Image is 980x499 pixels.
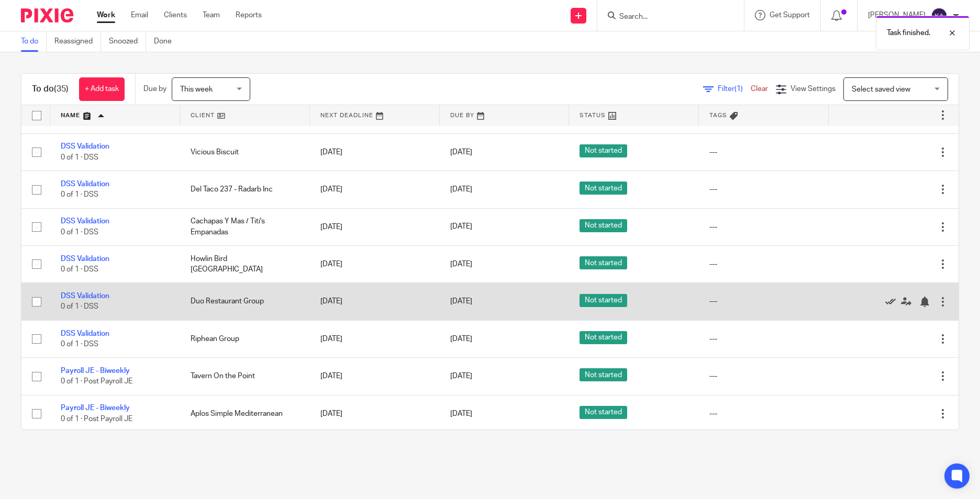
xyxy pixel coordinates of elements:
td: Cachapas Y Mas / Titi's Empanadas [180,208,310,245]
span: [DATE] [450,298,472,305]
span: [DATE] [450,260,472,268]
td: [DATE] [310,283,440,320]
span: [DATE] [450,223,472,231]
td: [DATE] [310,358,440,395]
td: Aplos Simple Mediterranean [180,395,310,432]
td: [DATE] [310,208,440,245]
span: (35) [54,85,69,93]
td: Tavern On the Point [180,358,310,395]
a: Email [131,10,148,20]
span: [DATE] [450,186,472,193]
a: DSS Validation [61,143,109,150]
td: Del Taco 237 - Radarb Inc [180,171,310,208]
span: Not started [580,144,627,157]
div: --- [709,334,818,344]
a: DSS Validation [61,255,109,263]
span: Filter [718,85,751,93]
a: + Add task [79,77,125,101]
a: Reassigned [54,31,101,52]
a: Work [97,10,115,20]
td: [DATE] [310,320,440,357]
span: [DATE] [450,410,472,417]
span: 0 of 1 · DSS [61,154,98,161]
span: 0 of 1 · DSS [61,191,98,198]
span: Not started [580,182,627,195]
h1: To do [32,84,69,95]
span: 0 of 1 · Post Payroll JE [61,415,132,423]
span: 0 of 1 · DSS [61,303,98,311]
a: Reports [236,10,262,20]
a: Snoozed [109,31,146,52]
span: Not started [580,331,627,344]
a: Team [203,10,220,20]
span: Not started [580,294,627,307]
a: Payroll JE - Biweekly [61,404,130,412]
div: --- [709,184,818,195]
span: Not started [580,256,627,269]
a: DSS Validation [61,218,109,225]
a: Done [154,31,180,52]
span: Not started [580,368,627,381]
span: Tags [709,112,727,118]
span: [DATE] [450,149,472,156]
td: [DATE] [310,171,440,208]
span: Not started [580,219,627,232]
a: DSS Validation [61,330,109,337]
div: --- [709,222,818,232]
td: Vicious Biscuit [180,133,310,171]
span: 0 of 1 · DSS [61,266,98,273]
div: --- [709,409,818,419]
div: --- [709,259,818,269]
td: Duo Restaurant Group [180,283,310,320]
a: DSS Validation [61,180,109,188]
p: Due by [143,84,166,94]
span: (1) [734,85,743,93]
div: --- [709,296,818,307]
span: 0 of 1 · DSS [61,341,98,348]
a: Clear [751,85,768,93]
td: Howlin Bird [GEOGRAPHIC_DATA] [180,245,310,282]
img: svg%3E [931,7,948,24]
a: To do [21,31,47,52]
a: Payroll JE - Biweekly [61,367,130,375]
td: [DATE] [310,395,440,432]
span: [DATE] [450,335,472,343]
span: 0 of 1 · Post Payroll JE [61,378,132,385]
td: [DATE] [310,245,440,282]
span: [DATE] [450,372,472,380]
span: Not started [580,406,627,419]
img: Pixie [21,8,73,22]
td: [DATE] [310,133,440,171]
div: --- [709,371,818,381]
a: Clients [164,10,187,20]
p: Task finished. [887,28,930,38]
div: --- [709,147,818,157]
span: View Settings [790,85,836,93]
a: DSS Validation [61,292,109,300]
span: This week [180,86,213,93]
span: 0 of 1 · DSS [61,229,98,236]
a: Mark as done [885,296,901,307]
span: Select saved view [852,86,910,93]
td: Riphean Group [180,320,310,357]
